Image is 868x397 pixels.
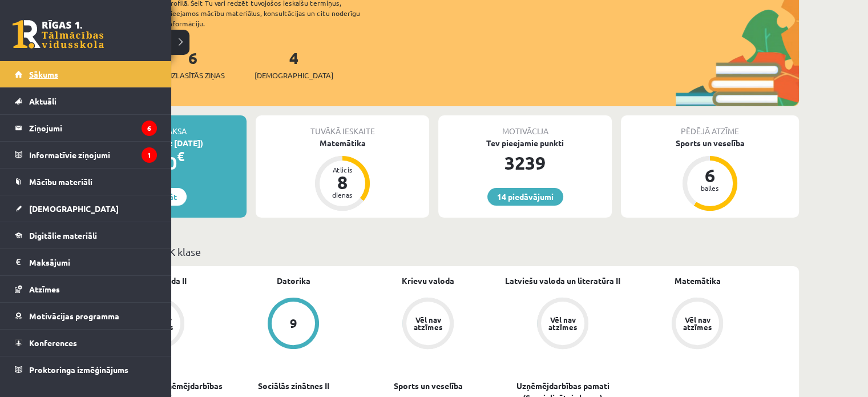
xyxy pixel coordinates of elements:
div: 9 [290,317,297,330]
span: Aktuāli [29,96,56,106]
a: Motivācijas programma [15,303,157,329]
div: Vēl nav atzīmes [412,316,444,331]
span: Proktoringa izmēģinājums [29,364,128,375]
div: dienas [325,191,360,198]
a: Aktuāli [15,88,157,114]
a: Matemātika [675,275,721,287]
a: Sākums [15,61,157,87]
a: Sports un veselība [394,380,463,392]
a: Sociālās zinātnes II [258,380,329,392]
div: Tev pieejamie punkti [438,137,612,149]
p: Mācību plāns 12.b2 JK klase [73,244,794,259]
span: Konferences [29,338,77,348]
a: Vēl nav atzīmes [495,298,630,351]
div: Pēdējā atzīme [621,115,799,137]
span: Neizlasītās ziņas [161,70,225,81]
a: Proktoringa izmēģinājums [15,356,157,383]
a: Datorika [277,275,310,287]
span: Digitālie materiāli [29,230,97,240]
a: Mācību materiāli [15,169,157,195]
a: Vēl nav atzīmes [361,298,495,351]
div: Vēl nav atzīmes [547,316,579,331]
span: [DEMOGRAPHIC_DATA] [29,203,119,214]
a: [DEMOGRAPHIC_DATA] [15,195,157,222]
a: Latviešu valoda un literatūra II [505,275,620,287]
a: Krievu valoda [402,275,454,287]
div: 8 [325,173,360,191]
div: Tuvākā ieskaite [256,115,429,137]
span: Motivācijas programma [29,311,119,321]
legend: Informatīvie ziņojumi [29,142,157,168]
a: Ziņojumi6 [15,115,157,141]
div: 6 [693,166,727,185]
span: Mācību materiāli [29,177,92,187]
div: Vēl nav atzīmes [681,316,713,331]
div: Sports un veselība [621,137,799,149]
a: Atzīmes [15,276,157,302]
a: Rīgas 1. Tālmācības vidusskola [13,20,104,49]
span: € [177,148,184,165]
span: [DEMOGRAPHIC_DATA] [255,70,333,81]
a: Matemātika Atlicis 8 dienas [256,137,429,212]
div: balles [693,185,727,191]
a: 9 [226,298,361,351]
div: Atlicis [325,166,360,173]
a: 6Neizlasītās ziņas [161,47,225,81]
span: Atzīmes [29,284,60,294]
a: Vēl nav atzīmes [630,298,765,351]
div: 3239 [438,149,612,177]
a: Informatīvie ziņojumi1 [15,142,157,168]
i: 1 [142,147,157,163]
a: Konferences [15,330,157,356]
div: Matemātika [256,137,429,149]
legend: Ziņojumi [29,115,157,141]
a: 14 piedāvājumi [487,188,563,206]
a: 4[DEMOGRAPHIC_DATA] [255,47,333,81]
i: 6 [142,121,157,136]
a: Maksājumi [15,249,157,275]
span: Sākums [29,69,58,79]
a: Digitālie materiāli [15,222,157,248]
legend: Maksājumi [29,249,157,275]
a: Sports un veselība 6 balles [621,137,799,212]
div: Motivācija [438,115,612,137]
